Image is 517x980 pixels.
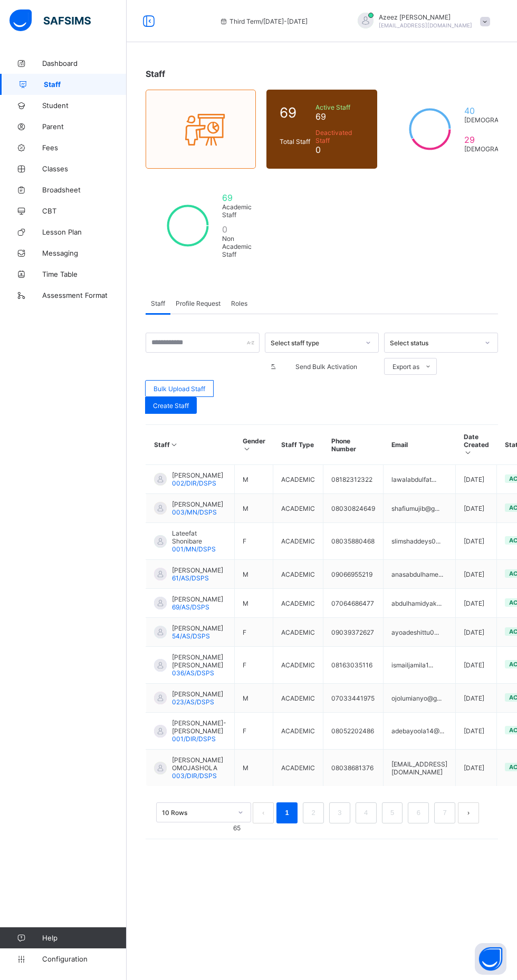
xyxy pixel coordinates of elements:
th: Staff Type [273,425,323,465]
td: 09039372627 [323,618,384,647]
td: shafiumujib@g... [384,494,456,523]
td: ismailjamila1... [384,647,456,684]
span: 69 [315,111,363,122]
span: Broadsheet [42,186,127,194]
span: Assessment Format [42,291,127,299]
span: [PERSON_NAME] [172,566,223,574]
span: Send Bulk Activation [282,363,371,371]
li: 7 [434,802,455,823]
span: Azeez [PERSON_NAME] [379,13,472,21]
td: 07033441975 [323,684,384,713]
span: Help [42,934,126,942]
td: [DATE] [456,465,497,494]
td: 07064686477 [323,589,384,618]
td: ojolumianyo@g... [384,684,456,713]
a: 5 [387,806,397,820]
th: Gender [235,425,273,465]
td: [DATE] [456,560,497,589]
span: [PERSON_NAME] [172,595,223,603]
span: Roles [231,299,247,307]
td: ACADEMIC [273,494,323,523]
span: 001/DIR/DSPS [172,735,216,743]
span: 003/MN/DSPS [172,508,217,516]
li: 3 [329,802,350,823]
a: 3 [334,806,344,820]
i: Sort in Ascending Order [170,441,179,449]
span: session/term information [219,17,308,25]
td: 08038681376 [323,750,384,787]
span: [PERSON_NAME]-[PERSON_NAME] [172,719,226,735]
i: Sort in Ascending Order [243,445,252,453]
span: Academic Staff [222,203,252,219]
td: 08030824649 [323,494,384,523]
span: Student [42,101,127,110]
span: 69/AS/DSPS [172,603,209,611]
td: ayoadeshittu0... [384,618,456,647]
span: Parent [42,122,127,131]
span: [PERSON_NAME] [172,471,223,479]
li: 1 [276,802,298,823]
span: 61/AS/DSPS [172,574,209,582]
td: [DATE] [456,750,497,787]
span: 69 [280,104,310,121]
td: abdulhamidyak... [384,589,456,618]
td: [DATE] [456,523,497,560]
span: Lateefat Shonibare [172,529,226,545]
td: ACADEMIC [273,560,323,589]
div: AzeezIbrahim [347,13,495,30]
td: [DATE] [456,647,497,684]
td: M [235,465,273,494]
span: 0 [315,144,363,155]
i: Sort in Ascending Order [464,449,473,457]
span: Configuration [42,955,126,963]
td: M [235,560,273,589]
th: Phone Number [323,425,384,465]
span: Export as [392,363,419,371]
td: 08163035116 [323,647,384,684]
span: Dashboard [42,59,127,67]
span: Staff [151,299,165,307]
a: 2 [308,806,318,820]
span: [PERSON_NAME] [PERSON_NAME] [172,653,226,669]
td: ACADEMIC [273,589,323,618]
span: [PERSON_NAME] [172,624,223,632]
li: 下一页 [458,802,479,823]
span: 003/DIR/DSPS [172,772,217,780]
a: 1 [282,806,292,820]
td: adebayoola14@... [384,713,456,750]
span: Lesson Plan [42,228,127,236]
span: [EMAIL_ADDRESS][DOMAIN_NAME] [379,22,472,28]
td: [DATE] [456,684,497,713]
span: Bulk Upload Staff [154,385,205,393]
a: 7 [440,806,450,820]
span: Classes [42,164,127,173]
div: Select status [390,339,478,347]
td: M [235,684,273,713]
span: 023/AS/DSPS [172,698,214,706]
span: 001/MN/DSPS [172,545,216,553]
button: prev page [253,802,274,823]
td: 08182312322 [323,465,384,494]
td: F [235,713,273,750]
td: lawalabdulfat... [384,465,456,494]
td: M [235,494,273,523]
span: Staff [44,80,127,89]
th: Email [384,425,456,465]
button: next page [458,802,479,823]
th: Staff [146,425,235,465]
span: 002/DIR/DSPS [172,479,216,487]
div: Select staff type [271,339,359,347]
span: Staff [146,69,165,79]
td: [DATE] [456,713,497,750]
td: ACADEMIC [273,750,323,787]
td: [DATE] [456,589,497,618]
li: 6 [408,802,429,823]
td: F [235,523,273,560]
span: 69 [222,192,252,203]
span: 54/AS/DSPS [172,632,210,640]
td: ACADEMIC [273,713,323,750]
div: 10 Rows [162,809,232,817]
span: 0 [222,224,252,235]
span: Active Staff [315,103,363,111]
td: [DATE] [456,494,497,523]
